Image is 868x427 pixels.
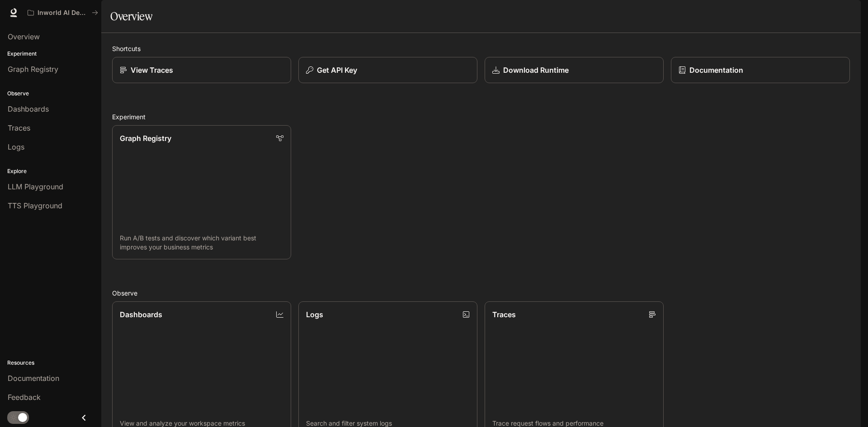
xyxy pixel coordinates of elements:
p: Get API Key [317,65,357,75]
p: Documentation [689,65,743,75]
p: Logs [306,309,323,320]
h2: Observe [112,288,850,298]
p: Dashboards [120,309,162,320]
a: Documentation [671,57,850,83]
a: Graph RegistryRun A/B tests and discover which variant best improves your business metrics [112,125,291,259]
h1: Overview [110,7,152,25]
p: Graph Registry [120,133,171,144]
p: Download Runtime [503,65,569,75]
p: Traces [492,309,516,320]
p: Inworld AI Demos [38,9,88,17]
a: View Traces [112,57,291,83]
p: View Traces [131,65,173,75]
h2: Shortcuts [112,44,850,53]
h2: Experiment [112,112,850,122]
button: Get API Key [298,57,477,83]
a: Download Runtime [485,57,664,83]
p: Run A/B tests and discover which variant best improves your business metrics [120,234,283,252]
button: All workspaces [24,4,102,22]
